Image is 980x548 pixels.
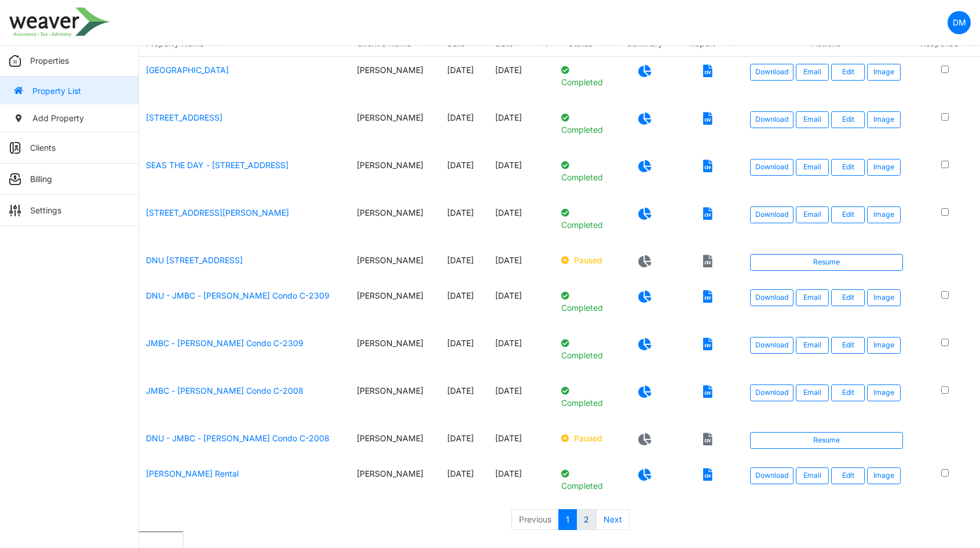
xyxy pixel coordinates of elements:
[440,460,488,508] td: [DATE]
[831,384,865,401] a: Edit
[867,64,901,80] button: Image
[146,433,330,443] a: DNU - JMBC - [PERSON_NAME] Condo C-2008
[488,247,554,282] td: [DATE]
[30,55,69,67] p: Properties
[440,152,488,199] td: [DATE]
[440,199,488,247] td: [DATE]
[350,199,440,247] td: [PERSON_NAME]
[831,159,865,175] a: Edit
[146,291,330,300] a: DNU - JMBC - [PERSON_NAME] Condo C-2309
[146,255,243,265] a: DNU [STREET_ADDRESS]
[831,64,865,80] a: Edit
[30,173,52,185] p: Billing
[146,160,288,170] a: SEAS THE DAY - [STREET_ADDRESS]
[796,384,829,401] button: Email
[9,142,21,154] img: sidemenu_client.png
[796,64,829,80] button: Email
[146,112,222,122] a: [STREET_ADDRESS]
[561,467,610,492] p: Completed
[750,384,793,401] a: Download
[867,206,901,223] button: Image
[796,159,829,175] button: Email
[9,205,21,216] img: sidemenu_settings.png
[488,282,554,330] td: [DATE]
[750,254,903,270] a: Resume
[488,104,554,152] td: [DATE]
[350,247,440,282] td: [PERSON_NAME]
[440,247,488,282] td: [DATE]
[796,111,829,128] button: Email
[561,384,610,409] p: Completed
[350,330,440,378] td: [PERSON_NAME]
[488,152,554,199] td: [DATE]
[9,55,21,67] img: sidemenu_properties.png
[561,159,610,183] p: Completed
[561,206,610,231] p: Completed
[488,425,554,460] td: [DATE]
[867,289,901,306] button: Image
[796,206,829,223] button: Email
[750,289,793,306] a: Download
[796,337,829,353] button: Email
[796,467,829,484] button: Email
[488,199,554,247] td: [DATE]
[350,378,440,425] td: [PERSON_NAME]
[750,159,793,175] a: Download
[440,104,488,152] td: [DATE]
[561,111,610,136] p: Completed
[146,208,289,217] a: [STREET_ADDRESS][PERSON_NAME]
[561,289,610,314] p: Completed
[561,254,610,266] p: Paused
[350,425,440,460] td: [PERSON_NAME]
[558,509,577,530] a: 1
[30,204,61,216] p: Settings
[9,8,111,37] img: spp logo
[440,57,488,104] td: [DATE]
[440,425,488,460] td: [DATE]
[750,467,793,484] a: Download
[9,173,21,185] img: sidemenu_billing.png
[576,509,597,530] a: 2
[831,111,865,128] a: Edit
[488,57,554,104] td: [DATE]
[750,206,793,223] a: Download
[831,467,865,484] a: Edit
[350,152,440,199] td: [PERSON_NAME]
[561,337,610,361] p: Completed
[488,378,554,425] td: [DATE]
[440,378,488,425] td: [DATE]
[831,337,865,353] a: Edit
[831,206,865,223] a: Edit
[948,11,971,34] a: DM
[350,282,440,330] td: [PERSON_NAME]
[867,337,901,353] button: Image
[561,64,610,88] p: Completed
[750,111,793,128] a: Download
[440,282,488,330] td: [DATE]
[350,104,440,152] td: [PERSON_NAME]
[488,460,554,508] td: [DATE]
[796,289,829,306] button: Email
[146,65,229,75] a: [GEOGRAPHIC_DATA]
[953,16,966,28] p: DM
[867,111,901,128] button: Image
[867,159,901,175] button: Image
[146,386,303,395] a: JMBC - [PERSON_NAME] Condo C-2008
[350,57,440,104] td: [PERSON_NAME]
[831,289,865,306] a: Edit
[488,330,554,378] td: [DATE]
[561,432,610,444] p: Paused
[440,330,488,378] td: [DATE]
[867,384,901,401] button: Image
[350,460,440,508] td: [PERSON_NAME]
[750,432,903,448] a: Resume
[146,338,303,348] a: JMBC - [PERSON_NAME] Condo C-2309
[146,469,239,478] a: [PERSON_NAME] Rental
[750,337,793,353] a: Download
[867,467,901,484] button: Image
[30,141,56,154] p: Clients
[750,64,793,80] a: Download
[596,509,630,530] a: Next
